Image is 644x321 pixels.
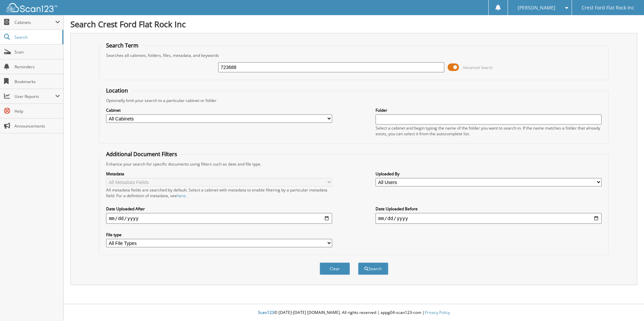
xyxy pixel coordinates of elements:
[14,123,60,129] span: Announcements
[358,262,388,275] button: Search
[376,171,602,177] label: Uploaded By
[177,193,186,199] a: here
[103,161,605,167] div: Enhance your search for specific documents using filters such as date and file type.
[106,232,332,238] label: File type
[320,262,350,275] button: Clear
[463,65,493,70] span: Advanced Search
[103,52,605,58] div: Searches all cabinets, folders, files, metadata, and keywords
[518,6,555,10] span: [PERSON_NAME]
[376,125,602,137] div: Select a cabinet and begin typing the name of the folder you want to search in. If the name match...
[103,98,605,103] div: Optionally limit your search to a particular cabinet or folder
[14,49,60,55] span: Scan
[103,150,181,158] legend: Additional Document Filters
[106,187,332,199] div: All metadata fields are searched by default. Select a cabinet with metadata to enable filtering b...
[376,107,602,113] label: Folder
[14,79,60,84] span: Bookmarks
[582,6,634,10] span: Crest Ford Flat Rock Inc
[70,19,637,30] h1: Search Crest Ford Flat Rock Inc
[106,171,332,177] label: Metadata
[106,206,332,212] label: Date Uploaded After
[425,310,450,315] a: Privacy Policy
[64,305,644,321] div: © [DATE]-[DATE] [DOMAIN_NAME]. All rights reserved | appg04-scan123-com |
[376,213,602,224] input: end
[376,206,602,212] label: Date Uploaded Before
[103,42,142,49] legend: Search Term
[14,20,55,25] span: Cabinets
[14,34,59,40] span: Search
[14,64,60,70] span: Reminders
[610,289,644,321] iframe: Chat Widget
[14,108,60,114] span: Help
[14,94,55,99] span: User Reports
[258,310,274,315] span: Scan123
[7,3,57,12] img: scan123-logo-white.svg
[103,87,131,94] legend: Location
[106,213,332,224] input: start
[106,107,332,113] label: Cabinet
